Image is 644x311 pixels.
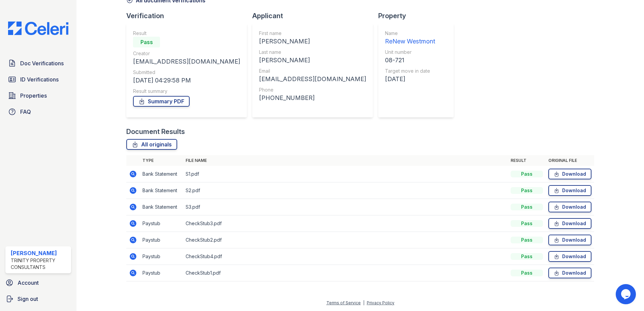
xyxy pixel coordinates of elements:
[259,56,366,65] div: [PERSON_NAME]
[548,251,591,262] a: Download
[183,155,508,166] th: File name
[18,295,38,303] span: Sign out
[385,30,435,37] div: Name
[126,11,252,21] div: Verification
[133,76,240,85] div: [DATE] 04:29:58 PM
[5,57,71,70] a: Doc Verifications
[126,139,177,150] a: All originals
[11,249,68,257] div: [PERSON_NAME]
[183,215,508,232] td: CheckStub3.pdf
[385,56,435,65] div: 08-721
[511,220,543,227] div: Pass
[385,68,435,74] div: Target move in date
[546,155,594,166] th: Original file
[511,204,543,210] div: Pass
[363,300,364,305] div: |
[511,237,543,243] div: Pass
[140,215,183,232] td: Paystub
[548,218,591,229] a: Download
[5,89,71,102] a: Properties
[259,87,366,93] div: Phone
[259,74,366,84] div: [EMAIL_ADDRESS][DOMAIN_NAME]
[183,248,508,265] td: CheckStub4.pdf
[5,105,71,118] a: FAQ
[548,169,591,179] a: Download
[367,300,394,305] a: Privacy Policy
[259,68,366,74] div: Email
[259,37,366,46] div: [PERSON_NAME]
[140,265,183,281] td: Paystub
[385,30,435,46] a: Name ReNew Westmont
[3,276,74,289] a: Account
[3,22,74,35] img: CE_Logo_Blue-a8612792a0a2168367f1c8372b55b34899dd931a85d93a1a3d3e32e68fde9ad4.png
[183,265,508,281] td: CheckStub1.pdf
[385,74,435,84] div: [DATE]
[183,232,508,248] td: CheckStub2.pdf
[140,199,183,215] td: Bank Statement
[548,235,591,245] a: Download
[183,182,508,199] td: S2.pdf
[140,166,183,182] td: Bank Statement
[511,171,543,177] div: Pass
[385,37,435,46] div: ReNew Westmont
[183,166,508,182] td: S1.pdf
[548,202,591,212] a: Download
[259,93,366,103] div: [PHONE_NUMBER]
[252,11,378,21] div: Applicant
[20,59,64,67] span: Doc Verifications
[259,49,366,56] div: Last name
[133,96,190,107] a: Summary PDF
[548,185,591,196] a: Download
[140,248,183,265] td: Paystub
[140,155,183,166] th: Type
[508,155,546,166] th: Result
[18,279,39,287] span: Account
[133,88,240,95] div: Result summary
[133,50,240,57] div: Creator
[5,73,71,86] a: ID Verifications
[511,187,543,194] div: Pass
[326,300,361,305] a: Terms of Service
[133,30,240,37] div: Result
[140,182,183,199] td: Bank Statement
[133,69,240,76] div: Submitted
[20,92,47,100] span: Properties
[133,57,240,66] div: [EMAIL_ADDRESS][DOMAIN_NAME]
[548,268,591,278] a: Download
[385,49,435,56] div: Unit number
[511,270,543,276] div: Pass
[183,199,508,215] td: S3.pdf
[511,253,543,260] div: Pass
[140,232,183,248] td: Paystub
[378,11,459,21] div: Property
[20,108,31,116] span: FAQ
[259,30,366,37] div: First name
[3,292,74,306] a: Sign out
[20,75,59,83] span: ID Verifications
[126,127,185,136] div: Document Results
[616,284,637,304] iframe: chat widget
[133,37,160,47] div: Pass
[11,257,68,271] div: Trinity Property Consultants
